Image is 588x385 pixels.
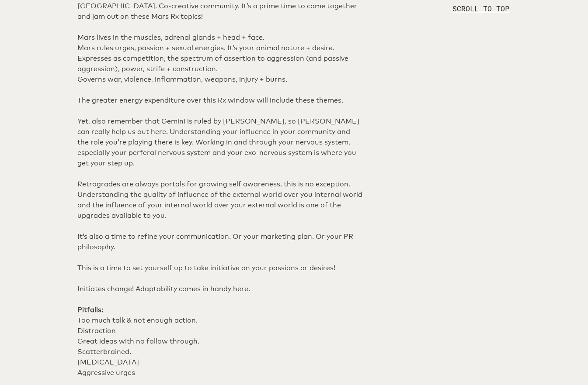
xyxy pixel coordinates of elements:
[77,53,363,74] p: Expresses as competition, the spectrum of assertion to aggression (and passive aggression), power...
[77,231,363,252] p: It’s also a time to refine your communication. Or your marketing plan. Or your PR philosophy.
[77,368,363,378] p: Aggressive urges
[77,357,363,368] p: [MEDICAL_DATA]
[77,74,363,85] p: Governs war, violence, inflammation, weapons, injury + burns.
[77,32,363,43] p: Mars lives in the muscles, adrenal glands + head + face.
[77,306,103,314] strong: Pitfalls:
[77,284,363,294] p: Initiates change! Adaptability comes in handy here.
[77,336,363,347] p: Great ideas with no follow through.
[77,179,363,221] p: Retrogrades are always portals for growing self awareness, this is no exception. Understanding th...
[452,3,509,14] p: SCROLL TO TOP
[77,315,363,326] p: Too much talk & not enough action.
[77,116,363,168] p: Yet, also remember that Gemini is ruled by [PERSON_NAME], so [PERSON_NAME] can really help us out...
[77,263,363,273] p: This is a time to set yourself up to take initiative on your passions or desires!
[77,326,363,336] p: Distraction
[77,95,363,106] p: The greater energy expenditure over this Rx window will include these themes.
[77,347,363,357] p: Scatterbrained.
[77,43,363,53] p: Mars rules urges, passion + sexual energies. It’s your animal nature + desire.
